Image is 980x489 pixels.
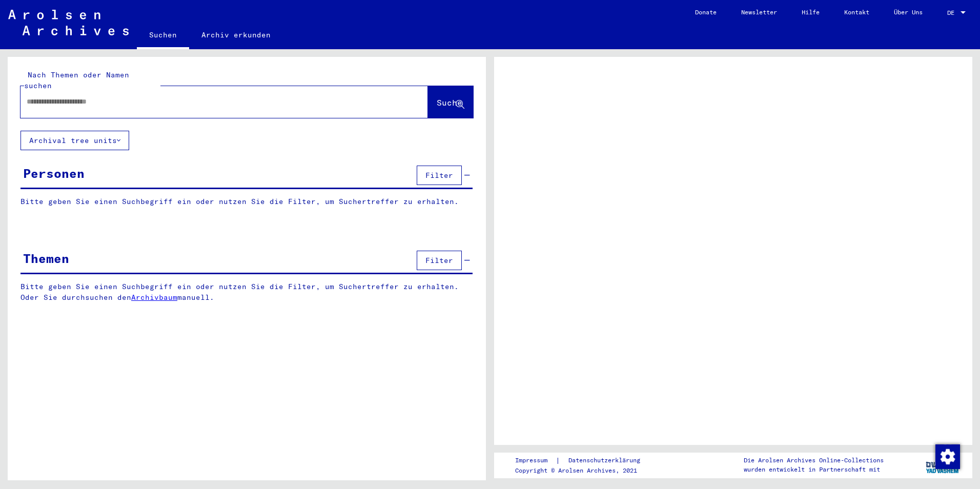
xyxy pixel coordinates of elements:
[21,196,473,207] p: Bitte geben Sie einen Suchbegriff ein oder nutzen Sie die Filter, um Suchertreffer zu erhalten.
[924,452,962,478] img: yv_logo.png
[21,131,129,150] button: Archival tree units
[425,171,453,180] span: Filter
[8,10,129,35] img: Arolsen_neg.svg
[417,166,462,185] button: Filter
[23,249,69,268] div: Themen
[131,293,177,302] a: Archivbaum
[137,23,189,49] a: Suchen
[515,455,556,466] a: Impressum
[425,256,453,265] span: Filter
[21,281,473,303] p: Bitte geben Sie einen Suchbegriff ein oder nutzen Sie die Filter, um Suchertreffer zu erhalten. O...
[744,465,884,474] p: wurden entwickelt in Partnerschaft mit
[24,70,129,90] mat-label: Nach Themen oder Namen suchen
[437,97,462,108] span: Suche
[23,164,85,182] div: Personen
[515,455,652,466] div: |
[560,455,652,466] a: Datenschutzerklärung
[744,456,884,465] p: Die Arolsen Archives Online-Collections
[417,251,462,270] button: Filter
[189,23,283,47] a: Archiv erkunden
[947,9,958,16] span: DE
[935,444,959,468] div: Zustimmung ändern
[935,444,960,469] img: Zustimmung ändern
[515,466,652,475] p: Copyright © Arolsen Archives, 2021
[428,86,473,118] button: Suche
